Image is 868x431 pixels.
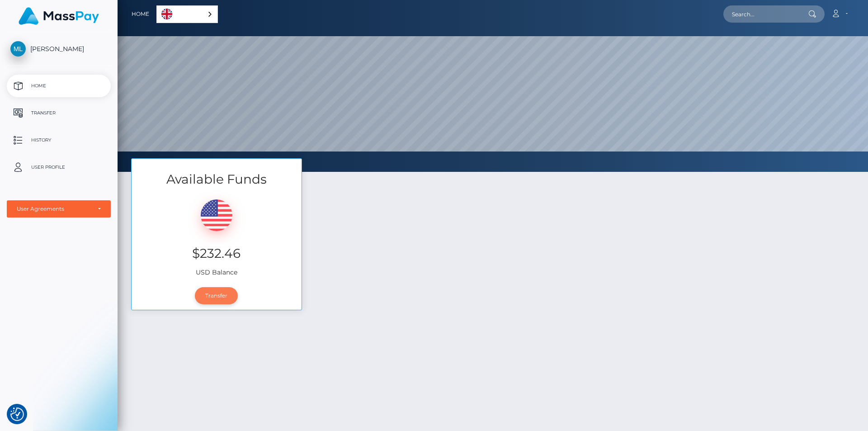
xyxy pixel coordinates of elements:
[7,200,111,218] button: User Agreements
[7,102,111,124] a: Transfer
[195,287,238,304] a: Transfer
[10,106,107,120] p: Transfer
[157,6,217,23] a: English
[10,133,107,147] p: History
[132,171,302,188] h3: Available Funds
[132,188,302,282] div: USD Balance
[132,5,149,24] a: Home
[201,199,232,231] img: USD.png
[10,407,24,421] img: Revisit consent button
[7,75,111,97] a: Home
[7,156,111,179] a: User Profile
[156,5,218,23] div: Language
[138,245,295,262] h3: $232.46
[10,407,24,421] button: Consent Preferences
[17,205,91,213] div: User Agreements
[19,7,99,25] img: MassPay
[10,161,107,174] p: User Profile
[7,129,111,152] a: History
[156,5,218,23] aside: Language selected: English
[7,45,111,53] span: [PERSON_NAME]
[723,5,808,23] input: Search...
[10,79,107,93] p: Home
